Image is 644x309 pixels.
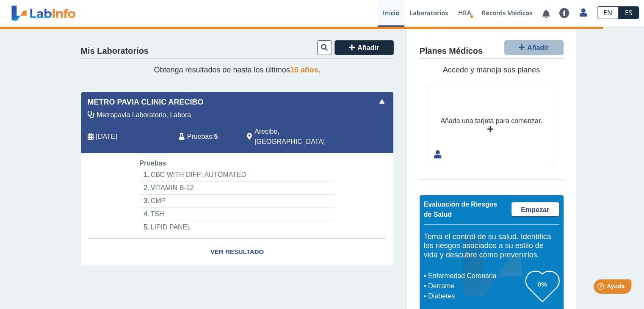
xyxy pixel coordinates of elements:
[97,110,191,120] span: Metropavia Laboratorio, Labora
[88,97,204,108] span: Metro Pavia Clinic Arecibo
[527,44,549,51] span: Añadir
[290,66,318,74] span: 10 años
[139,182,334,195] li: VITAMIN B-12
[357,44,379,51] span: Añadir
[139,208,334,221] li: TSH
[440,116,542,126] div: Añada una tarjeta para comenzar.
[597,6,619,19] a: EN
[139,195,334,208] li: CMP
[96,132,117,142] span: 2025-08-14
[504,40,564,55] button: Añadir
[511,202,559,217] a: Empezar
[619,6,639,19] a: ES
[426,281,525,291] li: Derrame
[458,8,471,17] span: HRA
[569,276,635,300] iframe: Help widget launcher
[420,46,483,56] h4: Planes Médicos
[525,279,559,290] h3: 0%
[139,221,334,234] li: LIPID PANEL
[81,239,393,265] a: Ver Resultado
[139,160,166,167] span: Pruebas
[172,127,240,147] div: :
[139,168,334,182] li: CBC WITH DIFF: AUTOMATED
[187,132,212,142] span: Pruebas
[334,40,394,55] button: Añadir
[254,127,348,147] span: Arecibo, PR
[443,66,540,74] span: Accede y maneja sus planes
[424,232,559,260] h5: Toma el control de su salud. Identifica los riesgos asociados a su estilo de vida y descubre cómo...
[154,66,320,74] span: Obtenga resultados de hasta los últimos .
[521,206,549,213] span: Empezar
[424,201,498,218] span: Evaluación de Riesgos de Salud
[426,271,525,281] li: Enfermedad Coronaria
[426,291,525,301] li: Diabetes
[81,46,149,56] h4: Mis Laboratorios
[214,133,218,140] b: 5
